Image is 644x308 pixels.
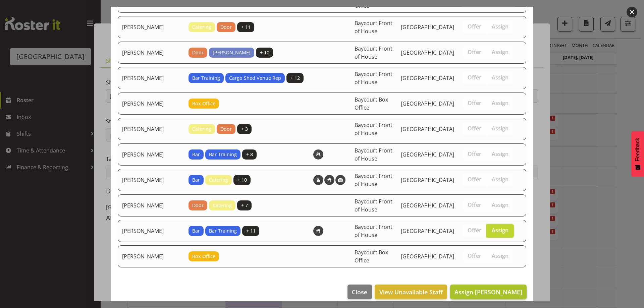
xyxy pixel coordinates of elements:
[401,23,454,31] span: [GEOGRAPHIC_DATA]
[241,125,248,133] span: + 3
[209,227,237,235] span: Bar Training
[241,23,251,31] span: + 11
[192,227,200,235] span: Bar
[192,100,215,107] span: Box Office
[492,252,508,259] span: Assign
[450,285,527,299] button: Assign [PERSON_NAME]
[118,118,184,140] td: [PERSON_NAME]
[355,96,388,111] span: Baycourt Box Office
[118,93,184,115] td: [PERSON_NAME]
[229,74,281,82] span: Cargo Shed Venue Rep
[246,151,253,158] span: + 8
[220,125,232,133] span: Door
[401,227,454,235] span: [GEOGRAPHIC_DATA]
[192,125,211,133] span: Catering
[192,74,220,82] span: Bar Training
[492,100,508,106] span: Assign
[237,176,247,184] span: + 10
[355,19,392,35] span: Baycourt Front of House
[492,23,508,30] span: Assign
[401,125,454,133] span: [GEOGRAPHIC_DATA]
[118,169,184,191] td: [PERSON_NAME]
[355,70,392,86] span: Baycourt Front of House
[209,151,237,158] span: Bar Training
[290,74,300,82] span: + 12
[631,131,644,177] button: Feedback - Show survey
[375,285,447,299] button: View Unavailable Staff
[492,227,508,234] span: Assign
[401,74,454,82] span: [GEOGRAPHIC_DATA]
[355,121,392,137] span: Baycourt Front of House
[492,176,508,183] span: Assign
[192,253,215,260] span: Box Office
[468,227,481,234] span: Offer
[118,194,184,217] td: [PERSON_NAME]
[401,176,454,184] span: [GEOGRAPHIC_DATA]
[468,201,481,208] span: Offer
[401,49,454,56] span: [GEOGRAPHIC_DATA]
[260,49,269,56] span: + 10
[118,42,184,64] td: [PERSON_NAME]
[401,100,454,107] span: [GEOGRAPHIC_DATA]
[468,125,481,132] span: Offer
[468,23,481,30] span: Offer
[192,202,204,209] span: Door
[355,45,392,60] span: Baycourt Front of House
[213,202,232,209] span: Catering
[401,253,454,260] span: [GEOGRAPHIC_DATA]
[468,74,481,81] span: Offer
[118,245,184,267] td: [PERSON_NAME]
[213,49,251,56] span: [PERSON_NAME]
[192,176,200,184] span: Bar
[468,100,481,106] span: Offer
[492,74,508,81] span: Assign
[220,23,232,31] span: Door
[468,49,481,55] span: Offer
[192,49,204,56] span: Door
[468,176,481,183] span: Offer
[492,201,508,208] span: Assign
[492,125,508,132] span: Assign
[492,49,508,55] span: Assign
[347,285,372,299] button: Close
[355,249,388,264] span: Baycourt Box Office
[355,223,392,239] span: Baycourt Front of House
[192,151,200,158] span: Bar
[241,202,248,209] span: + 7
[492,150,508,157] span: Assign
[355,198,392,213] span: Baycourt Front of House
[118,143,184,166] td: [PERSON_NAME]
[468,252,481,259] span: Offer
[401,151,454,158] span: [GEOGRAPHIC_DATA]
[118,67,184,89] td: [PERSON_NAME]
[192,23,211,31] span: Catering
[635,138,641,161] span: Feedback
[379,288,443,296] span: View Unavailable Staff
[468,150,481,157] span: Offer
[355,172,392,188] span: Baycourt Front of House
[118,16,184,38] td: [PERSON_NAME]
[118,220,184,242] td: [PERSON_NAME]
[352,288,367,296] span: Close
[454,288,522,296] span: Assign [PERSON_NAME]
[209,176,228,184] span: Catering
[246,227,256,235] span: + 11
[355,147,392,162] span: Baycourt Front of House
[401,202,454,209] span: [GEOGRAPHIC_DATA]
